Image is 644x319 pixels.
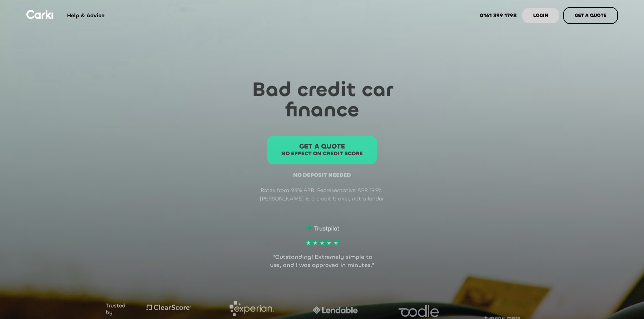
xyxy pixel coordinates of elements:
strong: GET A QUOTE [299,142,345,151]
img: Company logo [140,305,198,310]
a: LOGIN [522,8,559,23]
img: Logo [26,10,53,19]
a: GET A QUOTE [563,7,618,24]
p: "Outstanding! Extremely simple to use, and I was approved in minutes." [266,253,378,270]
strong: GET A QUOTE [575,12,606,19]
h1: Bad credit car finance [224,80,420,120]
img: stars [305,240,339,246]
div: Trusted by [106,302,133,316]
img: Company logo [392,305,446,317]
strong: 0161 399 1798 [480,12,517,19]
strong: LOGIN [533,12,548,19]
img: Company logo [223,301,281,316]
p: NO DEPOSIT NEEDED [267,171,377,179]
a: GET A QUOTENo effect on credit score [267,136,377,164]
a: Help & Advice [62,2,110,29]
img: trustpilot [305,223,339,232]
a: 0161 399 1798 [474,2,522,29]
img: Company logo [306,306,364,314]
p: Rates from 9.9% APR. Representative APR 19.9%. [PERSON_NAME] is a credit broker, not a lender. [256,186,388,203]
